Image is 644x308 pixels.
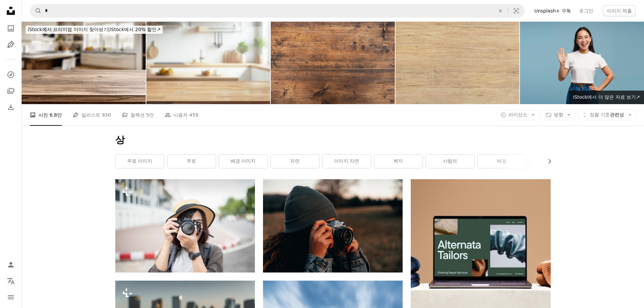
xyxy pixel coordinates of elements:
[590,112,610,117] span: 정렬 기준
[263,179,403,272] img: DSLR 카메라를 든 여자
[28,27,161,32] span: iStock에서 20% 할인 ↗
[271,22,395,104] img: Wood texture background. Top view of vintage wooden table with cracks. Surface of old knotted woo...
[520,22,644,104] img: 미소, 아시아 여자가 손을 흔들고 미소 지으며 파란색 배경에 고립되어 서 있습니다.
[28,27,110,32] span: iStock에서 프리미엄 이미지 찾아보기 |
[263,223,403,229] a: DSLR 카메라를 든 여자
[4,274,18,288] button: 언어
[116,155,164,168] a: 무료 이미지
[573,94,640,100] span: iStock에서 더 많은 자료 보기 ↗
[508,112,527,117] span: 라이선스
[426,155,474,168] a: 사람의
[493,4,508,17] button: 삭제
[219,155,267,168] a: 배경 이미지
[569,91,644,104] a: iStock에서 더 많은 자료 보기↗
[323,155,371,168] a: 이미지 자연
[30,4,525,18] form: 사이트 전체에서 이미지 찾기
[4,290,18,304] button: 메뉴
[4,68,18,81] a: 탐색
[590,112,624,118] span: 관련성
[4,84,18,98] a: 컬렉션
[578,110,636,120] button: 정렬 기준관련성
[122,104,154,126] a: 컬렉션 5만
[508,4,524,17] button: 시각적 검색
[115,223,255,229] a: 젊은 아시아 여행 여자는 방콕, 태국에서 아름 다운 장소에서 즐기고 있다
[115,179,255,273] img: 젊은 아시아 여행 여자는 방콕, 태국에서 아름 다운 장소에서 즐기고 있다
[102,111,111,119] span: 930
[396,22,520,104] img: Rough light wood background
[530,5,575,16] a: Unsplash+ 구독
[167,155,216,168] a: 무료
[115,134,551,146] h1: 상
[271,155,319,168] a: 자연
[554,112,563,117] span: 방향
[542,110,575,120] button: 방향
[165,104,198,126] a: 사용자 459
[529,155,578,168] a: 사진
[603,5,636,16] button: 이미지 제출
[30,4,42,17] button: Unsplash 검색
[4,100,18,114] a: 다운로드 내역
[478,155,526,168] a: 배경
[146,111,154,119] span: 5만
[4,22,18,35] a: 사진
[189,111,198,119] span: 459
[497,110,539,120] button: 라이선스
[575,5,597,16] a: 로그인
[4,38,18,51] a: 일러스트
[22,22,146,104] img: 빈 나무 테이블 배경에 현대 부엌
[4,258,18,271] a: 로그인 / 가입
[22,22,167,38] a: iStock에서 프리미엄 이미지 찾아보기|iStock에서 20% 할인↗
[146,22,270,104] img: 빈 테이블, 앞, 부엌, 흐릿한 배경.
[374,155,423,168] a: 벽지
[73,104,111,126] a: 일러스트 930
[543,155,551,168] button: 목록을 오른쪽으로 스크롤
